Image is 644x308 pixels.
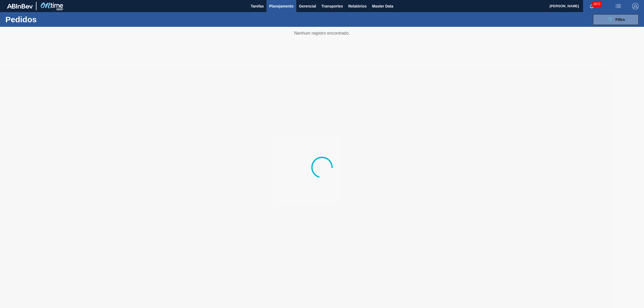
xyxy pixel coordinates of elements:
[269,3,294,9] span: Planejamento
[632,3,639,9] img: Logout
[251,3,264,9] span: Tarefas
[7,4,33,9] img: TNhmsLtSVTkK8tSr43FrP2fwEKptu5GPRR3wAAAABJRU5ErkJggg==
[583,2,600,10] button: Notificações
[348,3,367,9] span: Relatórios
[299,3,316,9] span: Gerencial
[593,14,639,25] button: Filtro
[592,1,602,7] span: 3872
[372,3,393,9] span: Master Data
[5,16,88,23] h1: Pedidos
[615,3,621,9] img: userActions
[321,3,343,9] span: Transportes
[616,17,625,22] span: Filtro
